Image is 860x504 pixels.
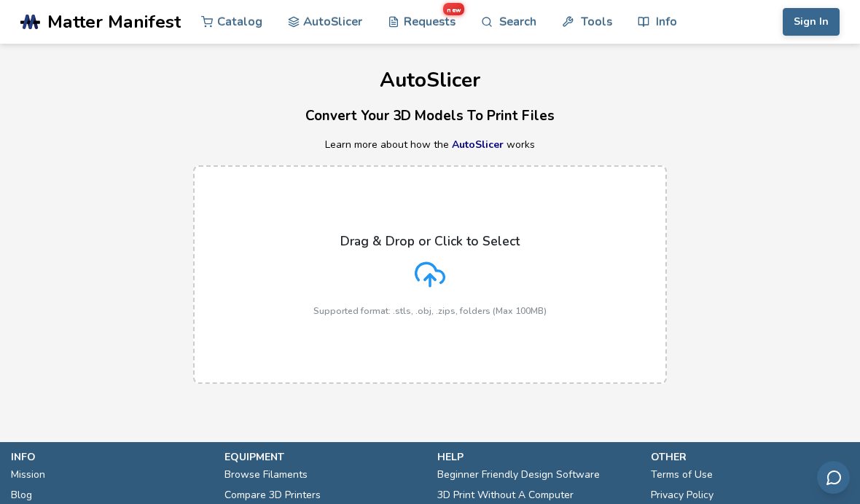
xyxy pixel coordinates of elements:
[11,449,210,465] p: info
[224,465,308,485] a: Browse Filaments
[437,465,600,485] a: Beginner Friendly Design Software
[47,12,181,32] span: Matter Manifest
[783,8,840,36] button: Sign In
[11,465,45,485] a: Mission
[452,138,504,151] a: AutoSlicer
[224,449,423,465] p: equipment
[817,461,850,494] button: Send feedback via email
[313,306,547,316] p: Supported format: .stls, .obj, .zips, folders (Max 100MB)
[443,3,464,15] span: new
[651,449,850,465] p: other
[437,449,636,465] p: help
[340,234,520,248] p: Drag & Drop or Click to Select
[651,465,713,485] a: Terms of Use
